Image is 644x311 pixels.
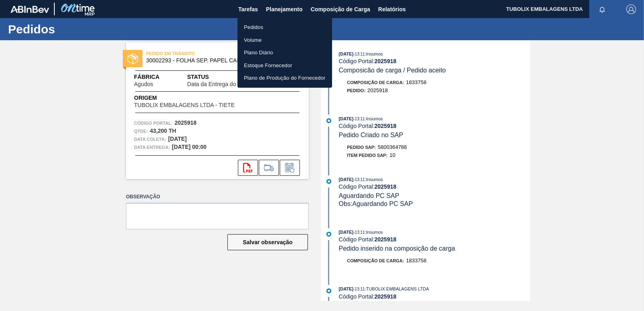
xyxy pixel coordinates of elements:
[237,21,332,34] a: Pedidos
[237,59,332,72] a: Estoque Fornecedor
[237,34,332,47] a: Volume
[237,72,332,84] a: Plano de Produção do Fornecedor
[237,46,332,59] a: Plano Diário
